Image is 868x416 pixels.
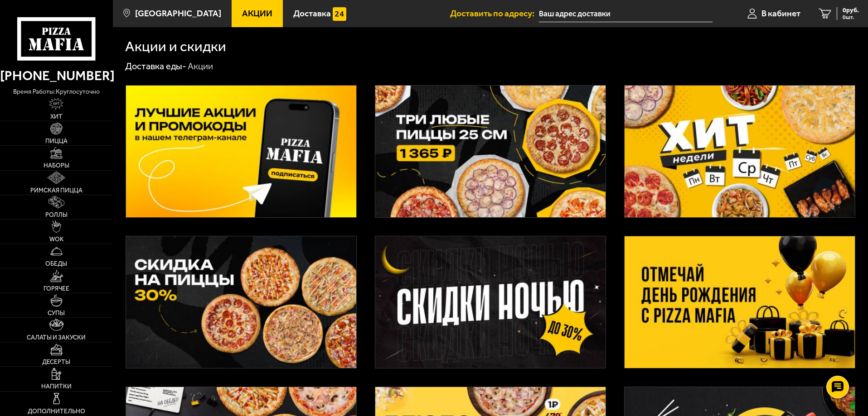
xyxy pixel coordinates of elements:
[125,61,186,72] a: Доставка еды-
[293,9,331,18] span: Доставка
[44,286,69,292] span: Горячее
[188,61,213,72] div: Акции
[27,335,86,341] span: Салаты и закуски
[50,114,63,120] span: Хит
[41,383,72,390] span: Напитки
[333,7,346,21] img: 15daf4d41897b9f0e9f617042186c801.svg
[539,5,713,22] input: Ваш адрес доставки
[45,212,68,218] span: Роллы
[539,5,713,22] span: Гражданский проспект, 121/100
[42,359,70,365] span: Десерты
[242,9,272,18] span: Акции
[45,261,67,267] span: Обеды
[45,138,68,144] span: Пицца
[30,187,82,194] span: Римская пицца
[49,236,63,243] span: WOK
[761,9,800,18] span: В кабинет
[450,9,539,18] span: Доставить по адресу:
[843,14,859,20] span: 0 шт.
[28,408,85,415] span: Дополнительно
[48,310,65,316] span: Супы
[125,39,226,54] h1: Акции и скидки
[135,9,221,18] span: [GEOGRAPHIC_DATA]
[843,7,859,14] span: 0 руб.
[44,163,69,169] span: Наборы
